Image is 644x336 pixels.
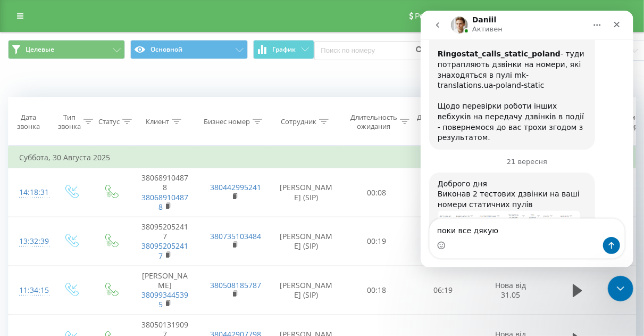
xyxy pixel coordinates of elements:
[344,266,410,315] td: 00:18
[415,12,502,20] span: Реферальная программа
[58,113,81,131] div: Тип звонка
[269,217,344,266] td: [PERSON_NAME] (SIP)
[131,266,200,315] td: [PERSON_NAME]
[476,266,546,315] td: Нова від 31.05
[269,168,344,217] td: [PERSON_NAME] (SIP)
[417,113,464,131] div: Длительность разговора
[130,40,247,59] button: Основной
[131,168,200,217] td: 380689104878
[410,217,476,266] td: 01:12
[9,113,48,131] div: Дата звонка
[8,40,125,59] button: Целевые
[211,231,262,241] a: 380735103484
[314,41,427,60] input: Поиск по номеру
[211,280,262,290] a: 380508185787
[16,231,25,239] button: Вибір емодзі
[17,80,166,133] div: Щодо перевірки роботи інших вебхуків на передачу дзвінків в події - повернемося до вас трохи згод...
[182,226,199,243] button: Надіслати повідомлення…
[211,182,262,192] a: 380442995241
[9,208,204,226] textarea: Ваше сообщение...
[26,45,54,54] span: Целевые
[17,28,166,80] div: - туди потрапляють дзвінки на номери, які знаходяться в пулі mk-translations.ua-poland-static
[344,217,410,266] td: 00:19
[19,182,40,203] div: 14:18:31
[269,266,344,315] td: [PERSON_NAME] (SIP)
[350,113,397,131] div: Длительность ожидания
[272,46,296,53] span: График
[344,168,410,217] td: 00:08
[19,280,40,301] div: 11:34:15
[142,290,189,309] a: 380993445395
[253,40,314,59] button: График
[204,117,250,126] div: Бизнес номер
[17,168,166,200] div: Доброго дня Виконав 2 тестових дзвінки на ваші номери статичних пулів
[410,266,476,315] td: 06:19
[131,217,200,266] td: 380952052417
[17,39,140,47] b: Ringostat_calls_static_poland
[98,117,120,126] div: Статус
[608,276,633,301] iframe: Intercom live chat
[281,117,316,126] div: Сотрудник
[410,168,476,217] td: 01:32
[142,241,189,260] a: 380952052417
[421,11,633,267] iframe: Intercom live chat
[142,192,189,212] a: 380689104878
[146,117,169,126] div: Клиент
[9,147,204,162] div: 21 вересня
[19,231,40,252] div: 13:32:39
